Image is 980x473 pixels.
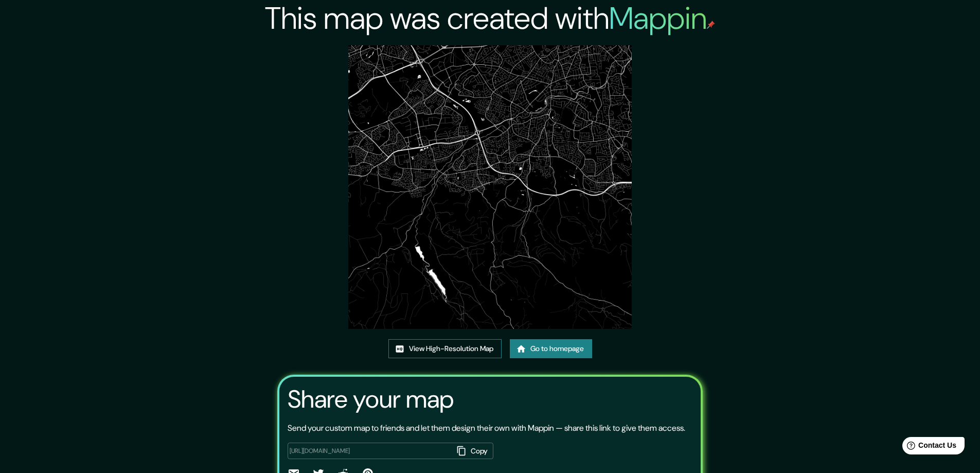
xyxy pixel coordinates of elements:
p: Send your custom map to friends and let them design their own with Mappin — share this link to gi... [288,422,685,434]
iframe: Help widget launcher [888,433,969,462]
button: Copy [453,443,493,460]
img: mappin-pin [707,21,715,29]
h3: Share your map [288,385,454,414]
a: Go to homepage [510,339,592,358]
a: View High-Resolution Map [388,339,502,358]
img: created-map [348,45,632,329]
